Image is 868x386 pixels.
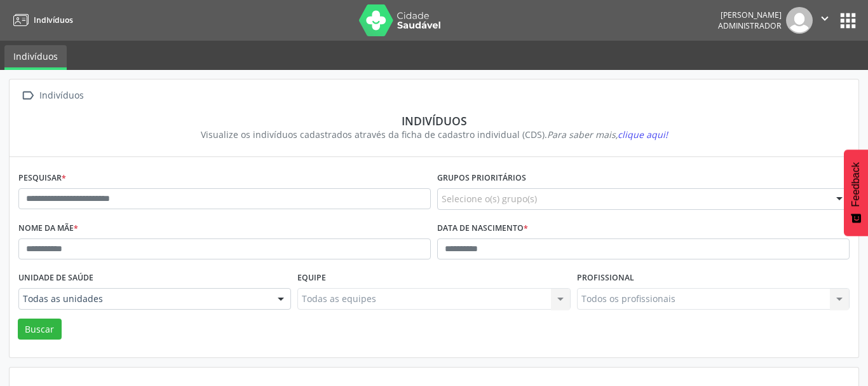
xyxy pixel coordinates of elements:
label: Equipe [297,268,326,288]
span: Indivíduos [34,15,73,25]
label: Data de nascimento [437,219,528,238]
label: Unidade de saúde [18,268,93,288]
a:  Indivíduos [18,86,86,105]
a: Indivíduos [4,45,67,70]
i: Para saber mais, [547,128,668,141]
button: Buscar [18,319,62,340]
div: [PERSON_NAME] [718,10,782,20]
img: img [786,7,813,34]
div: Indivíduos [37,86,86,105]
span: Feedback [850,162,862,207]
a: Indivíduos [9,10,73,31]
span: Selecione o(s) grupo(s) [442,192,537,205]
label: Grupos prioritários [437,169,526,188]
button:  [813,7,837,34]
label: Nome da mãe [18,219,78,238]
button: Feedback - Mostrar pesquisa [844,149,868,236]
button: apps [837,10,859,32]
i:  [818,11,832,25]
i:  [18,86,37,105]
div: Visualize os indivíduos cadastrados através da ficha de cadastro individual (CDS). [27,128,841,141]
span: Todas as unidades [23,293,265,305]
div: Indivíduos [27,114,841,128]
label: Pesquisar [18,169,66,188]
label: Profissional [577,268,634,288]
span: clique aqui! [618,128,668,141]
span: Administrador [718,20,782,31]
